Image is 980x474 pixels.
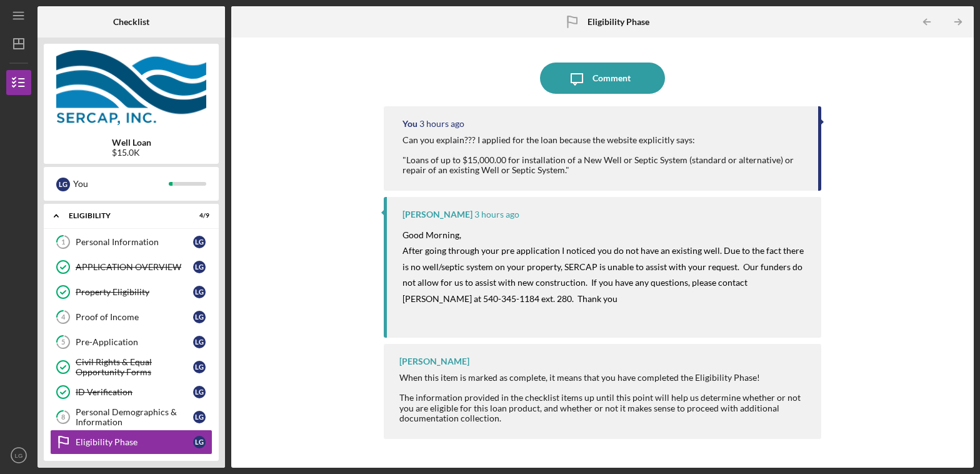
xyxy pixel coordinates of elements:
div: L G [193,411,206,423]
div: Civil Rights & Equal Opportunity Forms [76,357,193,377]
a: Civil Rights & Equal Opportunity FormsLG [50,355,212,380]
div: Personal Demographics & Information [76,407,193,427]
div: L G [193,361,206,373]
button: LG [6,443,31,468]
div: APPLICATION OVERVIEW [76,262,193,272]
div: [PERSON_NAME] [402,209,472,219]
b: Well Loan [112,138,151,148]
div: When this item is marked as complete, it means that you have completed the Eligibility Phase! The... [399,373,809,423]
div: L G [193,236,206,248]
div: You [402,119,417,129]
tspan: 5 [61,338,65,346]
div: L G [193,311,206,323]
tspan: 4 [61,313,66,321]
div: $15.0K [112,148,151,158]
div: L G [193,386,206,398]
a: Property EligibilityLG [50,280,212,305]
div: Comment [592,63,631,94]
div: ID Verification [76,387,193,397]
div: Eligibility Phase [76,437,193,447]
div: Eligibility [69,212,178,219]
div: L G [193,286,206,298]
a: 1Personal InformationLG [50,229,212,255]
time: 2025-09-16 14:22 [474,209,519,219]
button: Comment [540,63,665,94]
div: Pre-Application [76,337,193,347]
b: Eligibility Phase [587,17,649,27]
a: 4Proof of IncomeLG [50,305,212,330]
div: 4 / 9 [187,212,209,219]
a: Eligibility PhaseLG [50,430,212,455]
div: Property Eligibility [76,287,193,297]
tspan: 8 [61,413,65,421]
span: After going through your pre application I noticed you do not have an existing well. Due to the f... [402,245,806,304]
div: L G [193,336,206,348]
div: Proof of Income [76,312,193,322]
img: Product logo [44,50,219,125]
span: Good Morning, [402,229,461,240]
a: APPLICATION OVERVIEWLG [50,255,212,280]
div: L G [193,436,206,448]
a: 5Pre-ApplicationLG [50,330,212,355]
div: L G [193,261,206,273]
div: Personal Information [76,237,193,247]
div: You [73,173,169,194]
div: [PERSON_NAME] [399,356,469,366]
text: LG [15,452,23,459]
b: Checklist [113,17,149,27]
div: L G [56,178,70,191]
time: 2025-09-16 14:37 [419,119,464,129]
a: ID VerificationLG [50,380,212,405]
div: Can you explain??? I applied for the loan because the website explicitly says: "Loans of up to $1... [402,135,806,175]
a: 8Personal Demographics & InformationLG [50,405,212,430]
tspan: 1 [61,238,65,246]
